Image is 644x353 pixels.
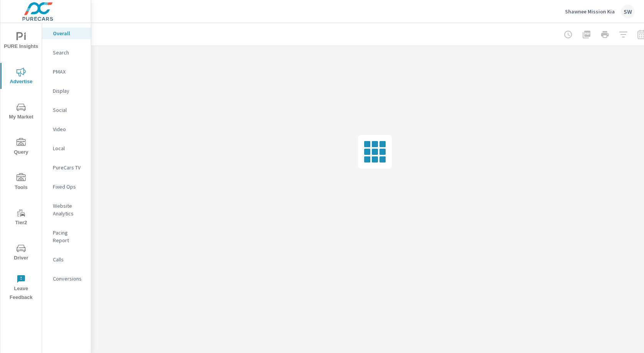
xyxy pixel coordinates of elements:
[3,103,39,121] span: My Market
[53,144,85,152] p: Local
[42,200,91,219] div: Website Analytics
[53,202,85,217] p: Website Analytics
[53,106,85,114] p: Social
[3,244,39,263] span: Driver
[42,162,91,173] div: PureCars TV
[53,125,85,133] p: Video
[53,256,85,263] p: Calls
[42,181,91,192] div: Fixed Ops
[42,123,91,135] div: Video
[0,23,42,305] div: nav menu
[53,229,85,244] p: Pacing Report
[53,275,85,282] p: Conversions
[3,274,39,302] span: Leave Feedback
[42,28,91,39] div: Overall
[42,47,91,58] div: Search
[53,164,85,171] p: PureCars TV
[42,104,91,116] div: Social
[53,87,85,95] p: Display
[3,173,39,192] span: Tools
[621,5,635,18] div: SW
[42,227,91,246] div: Pacing Report
[3,209,39,227] span: Tier2
[42,85,91,97] div: Display
[42,66,91,77] div: PMAX
[53,68,85,76] p: PMAX
[3,32,39,51] span: PURE Insights
[42,143,91,154] div: Local
[42,254,91,265] div: Calls
[3,67,39,86] span: Advertise
[53,183,85,190] p: Fixed Ops
[3,138,39,157] span: Query
[565,8,615,15] p: Shawnee Mission Kia
[53,49,85,56] p: Search
[53,30,85,37] p: Overall
[42,273,91,284] div: Conversions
